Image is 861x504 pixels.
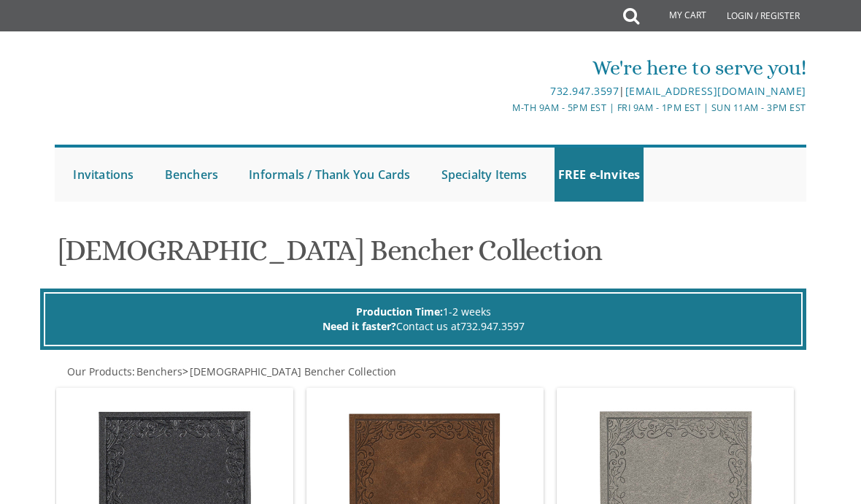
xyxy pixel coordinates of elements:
[182,364,396,378] span: >
[555,148,644,202] a: FREE e-Invites
[550,84,619,98] a: 732.947.3597
[245,148,414,202] a: Informals / Thank You Cards
[161,148,223,202] a: Benchers
[66,364,132,378] a: Our Products
[135,364,182,378] a: Benchers
[460,319,525,333] a: 732.947.3597
[58,234,803,278] h1: [DEMOGRAPHIC_DATA] Bencher Collection
[306,53,806,83] div: We're here to serve you!
[188,364,396,378] a: [DEMOGRAPHIC_DATA] Bencher Collection
[69,148,137,202] a: Invitations
[356,305,443,318] span: Production Time:
[625,84,806,98] a: [EMAIL_ADDRESS][DOMAIN_NAME]
[438,148,531,202] a: Specialty Items
[136,364,182,378] span: Benchers
[44,292,803,346] div: 1-2 weeks Contact us at
[306,100,806,115] div: M-Th 9am - 5pm EST | Fri 9am - 1pm EST | Sun 11am - 3pm EST
[190,364,396,378] span: [DEMOGRAPHIC_DATA] Bencher Collection
[323,319,396,333] span: Need it faster?
[55,364,806,379] div: :
[638,1,717,31] a: My Cart
[306,83,806,100] div: |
